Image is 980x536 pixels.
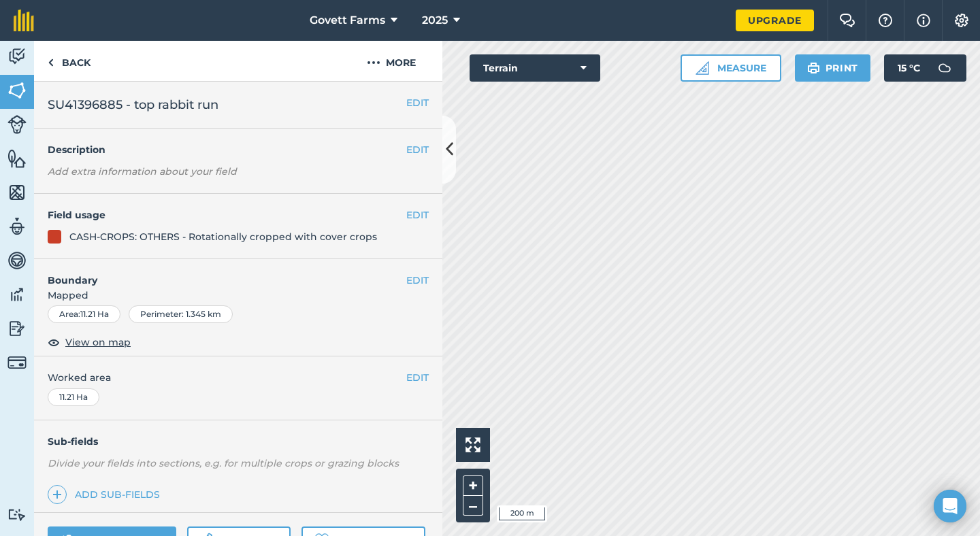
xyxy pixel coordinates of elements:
div: Perimeter : 1.345 km [129,305,233,323]
h4: Sub-fields [34,434,442,449]
img: Ruler icon [696,61,709,75]
em: Add extra information about your field [48,165,237,178]
button: + [463,475,483,496]
h4: Field usage [48,207,406,222]
span: Govett Farms [310,12,385,29]
button: Print [795,54,871,82]
span: Worked area [48,370,429,385]
img: fieldmargin Logo [14,10,34,31]
img: svg+xml;base64,PD94bWwgdmVyc2lvbj0iMS4wIiBlbmNvZGluZz0idXRmLTgiPz4KPCEtLSBHZW5lcmF0b3I6IEFkb2JlIE... [7,216,27,237]
span: Mapped [34,288,442,303]
button: EDIT [406,142,429,157]
button: EDIT [406,207,429,222]
img: svg+xml;base64,PHN2ZyB4bWxucz0iaHR0cDovL3d3dy53My5vcmcvMjAwMC9zdmciIHdpZHRoPSIxNyIgaGVpZ2h0PSIxNy... [917,12,930,29]
img: svg+xml;base64,PHN2ZyB4bWxucz0iaHR0cDovL3d3dy53My5vcmcvMjAwMC9zdmciIHdpZHRoPSIxOSIgaGVpZ2h0PSIyNC... [807,60,820,76]
img: svg+xml;base64,PD94bWwgdmVyc2lvbj0iMS4wIiBlbmNvZGluZz0idXRmLTgiPz4KPCEtLSBHZW5lcmF0b3I6IEFkb2JlIE... [7,318,27,339]
button: Terrain [470,54,600,82]
img: svg+xml;base64,PD94bWwgdmVyc2lvbj0iMS4wIiBlbmNvZGluZz0idXRmLTgiPz4KPCEtLSBHZW5lcmF0b3I6IEFkb2JlIE... [7,508,27,521]
img: svg+xml;base64,PD94bWwgdmVyc2lvbj0iMS4wIiBlbmNvZGluZz0idXRmLTgiPz4KPCEtLSBHZW5lcmF0b3I6IEFkb2JlIE... [931,54,958,82]
img: svg+xml;base64,PHN2ZyB4bWxucz0iaHR0cDovL3d3dy53My5vcmcvMjAwMC9zdmciIHdpZHRoPSIxOCIgaGVpZ2h0PSIyNC... [48,334,60,350]
a: Add sub-fields [48,485,165,504]
span: SU41396885 - top rabbit run [48,95,218,114]
img: svg+xml;base64,PD94bWwgdmVyc2lvbj0iMS4wIiBlbmNvZGluZz0idXRmLTgiPz4KPCEtLSBHZW5lcmF0b3I6IEFkb2JlIE... [7,353,27,372]
img: svg+xml;base64,PHN2ZyB4bWxucz0iaHR0cDovL3d3dy53My5vcmcvMjAwMC9zdmciIHdpZHRoPSI1NiIgaGVpZ2h0PSI2MC... [7,182,27,203]
img: svg+xml;base64,PD94bWwgdmVyc2lvbj0iMS4wIiBlbmNvZGluZz0idXRmLTgiPz4KPCEtLSBHZW5lcmF0b3I6IEFkb2JlIE... [7,250,27,271]
button: View on map [48,334,131,350]
div: Open Intercom Messenger [934,490,966,522]
div: CASH-CROPS: OTHERS - Rotationally cropped with cover crops [69,229,377,244]
img: svg+xml;base64,PHN2ZyB4bWxucz0iaHR0cDovL3d3dy53My5vcmcvMjAwMC9zdmciIHdpZHRoPSI1NiIgaGVpZ2h0PSI2MC... [7,148,27,169]
img: svg+xml;base64,PD94bWwgdmVyc2lvbj0iMS4wIiBlbmNvZGluZz0idXRmLTgiPz4KPCEtLSBHZW5lcmF0b3I6IEFkb2JlIE... [7,46,27,67]
h4: Description [48,142,429,157]
a: Upgrade [736,10,814,31]
img: svg+xml;base64,PD94bWwgdmVyc2lvbj0iMS4wIiBlbmNvZGluZz0idXRmLTgiPz4KPCEtLSBHZW5lcmF0b3I6IEFkb2JlIE... [7,115,27,134]
img: A question mark icon [877,14,894,27]
span: View on map [65,335,131,350]
button: 15 °C [884,54,966,82]
em: Divide your fields into sections, e.g. for multiple crops or grazing blocks [48,457,399,469]
span: 15 ° C [898,54,920,82]
img: svg+xml;base64,PHN2ZyB4bWxucz0iaHR0cDovL3d3dy53My5vcmcvMjAwMC9zdmciIHdpZHRoPSIyMCIgaGVpZ2h0PSIyNC... [367,54,380,71]
img: Two speech bubbles overlapping with the left bubble in the forefront [839,14,855,27]
img: svg+xml;base64,PD94bWwgdmVyc2lvbj0iMS4wIiBlbmNvZGluZz0idXRmLTgiPz4KPCEtLSBHZW5lcmF0b3I6IEFkb2JlIE... [7,284,27,305]
button: Measure [681,54,781,82]
span: 2025 [422,12,448,29]
div: 11.21 Ha [48,388,99,406]
h4: Boundary [34,259,406,288]
img: Four arrows, one pointing top left, one top right, one bottom right and the last bottom left [465,437,480,452]
button: EDIT [406,273,429,288]
img: svg+xml;base64,PHN2ZyB4bWxucz0iaHR0cDovL3d3dy53My5vcmcvMjAwMC9zdmciIHdpZHRoPSI1NiIgaGVpZ2h0PSI2MC... [7,80,27,101]
div: Area : 11.21 Ha [48,305,120,323]
button: More [340,41,442,81]
img: svg+xml;base64,PHN2ZyB4bWxucz0iaHR0cDovL3d3dy53My5vcmcvMjAwMC9zdmciIHdpZHRoPSI5IiBoZWlnaHQ9IjI0Ii... [48,54,54,71]
a: Back [34,41,104,81]
img: svg+xml;base64,PHN2ZyB4bWxucz0iaHR0cDovL3d3dy53My5vcmcvMjAwMC9zdmciIHdpZHRoPSIxNCIgaGVpZ2h0PSIyNC... [52,486,62,503]
button: – [463,496,483,516]
img: A cog icon [953,14,970,27]
button: EDIT [406,95,429,110]
button: EDIT [406,370,429,385]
